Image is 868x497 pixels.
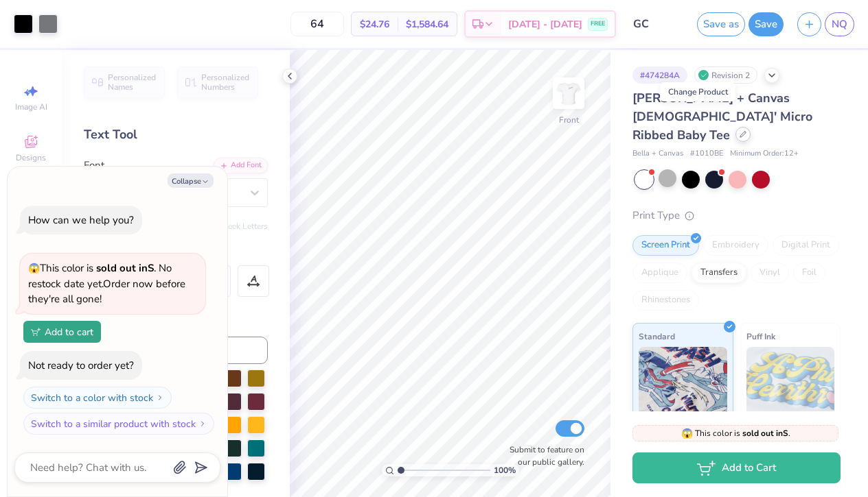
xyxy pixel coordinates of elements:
span: $24.76 [360,17,389,32]
a: NQ [825,12,854,36]
div: Screen Print [632,235,699,256]
img: Add to cart [31,328,41,336]
span: 😱 [681,427,693,440]
img: Puff Ink [746,347,835,415]
div: Add Font [214,158,268,173]
span: 😱 [28,262,40,275]
span: Personalized Numbers [201,73,250,92]
button: Add to Cart [632,452,841,483]
span: Bella + Canvas [632,148,683,160]
label: Font [84,158,104,173]
div: Foil [793,263,825,283]
button: Collapse [168,173,214,188]
span: Designs [16,152,46,163]
span: $1,584.64 [406,17,448,32]
img: Front [555,80,582,107]
button: Save [749,12,784,36]
img: Standard [639,347,727,415]
input: – – [290,12,344,36]
img: Switch to a color with stock [156,393,164,402]
div: Vinyl [751,263,789,283]
span: This color is . [681,427,790,439]
div: Digital Print [773,235,839,256]
div: Rhinestones [632,290,699,311]
span: This color is . No restock date yet. Order now before they're all gone! [28,261,185,306]
span: Image AI [15,101,47,112]
span: FREE [591,19,605,29]
div: Not ready to order yet? [28,359,134,372]
strong: sold out in S [96,261,154,275]
span: 100 % [494,464,516,476]
div: How can we help you? [28,213,134,227]
span: Personalized Names [108,73,157,92]
div: Revision 2 [694,66,757,84]
button: Save as [697,12,745,36]
input: Untitled Design [623,10,690,38]
img: Switch to a similar product with stock [198,420,207,428]
span: NQ [832,16,847,32]
div: Front [559,114,579,126]
button: Add to cart [23,321,101,343]
strong: sold out in S [742,428,788,439]
div: Print Type [632,208,841,223]
button: Switch to a similar product with stock [23,413,214,435]
div: Change Product [661,82,735,101]
button: Switch to a color with stock [23,387,172,409]
div: Transfers [692,263,746,283]
div: Applique [632,263,687,283]
div: Embroidery [703,235,768,256]
label: Submit to feature on our public gallery. [502,444,584,468]
span: # 1010BE [690,148,723,160]
span: [DATE] - [DATE] [508,17,582,32]
span: Minimum Order: 12 + [730,148,799,160]
div: Text Tool [84,125,268,144]
span: Puff Ink [746,329,775,343]
div: # 474284A [632,66,687,84]
span: [PERSON_NAME] + Canvas [DEMOGRAPHIC_DATA]' Micro Ribbed Baby Tee [632,90,812,143]
span: Standard [639,329,675,343]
